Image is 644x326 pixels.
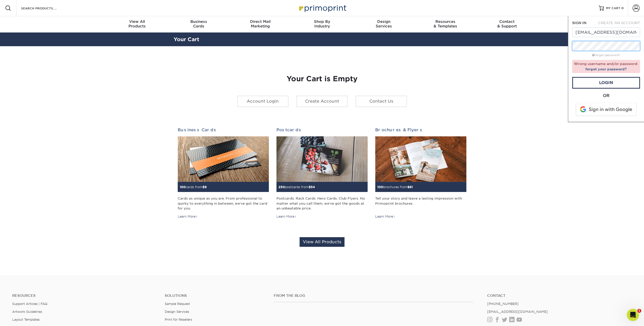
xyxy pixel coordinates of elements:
span: 100 [180,185,186,189]
a: Resources& Templates [415,16,476,32]
div: Postcards. Rack Cards. Hero Cards. Club Flyers. No matter what you call them, we've got the goods... [276,196,368,211]
iframe: Intercom live chat [627,309,639,321]
div: Wrong username and/or password. [572,60,640,73]
small: brochures from [377,185,413,189]
span: $ [203,185,205,189]
div: Tell your story and leave a lasting impression with Primoprint brochures. [375,196,466,211]
span: 61 [409,185,413,189]
span: 250 [278,185,285,189]
a: Contact& Support [476,16,538,32]
h1: Your Cart is Empty [178,75,467,83]
span: Design [353,19,415,24]
a: Support Articles | FAQ [12,302,47,306]
small: cards from [180,185,207,189]
div: Learn More [178,214,198,219]
a: Contact Us [355,95,407,107]
span: MY CART [606,6,620,10]
div: Industry [291,19,353,28]
a: Account Login [237,95,289,107]
div: Services [353,19,415,28]
span: 0 [621,6,624,10]
span: CREATE AN ACCOUNT [598,21,640,25]
a: Direct MailMarketing [229,16,291,32]
a: Artwork Guidelines [12,310,42,314]
span: 54 [311,185,315,189]
div: Products [106,19,168,28]
a: Design Services [165,310,189,314]
h4: From the Blog [274,294,473,298]
img: Business Cards [178,136,269,182]
a: Contact [487,294,632,298]
h4: Resources [12,294,157,298]
a: View AllProducts [106,16,168,32]
a: Print for Resellers [165,318,192,321]
h2: Business Cards [178,127,269,132]
span: $ [309,185,311,189]
a: forgot password? [592,54,620,57]
iframe: Google Customer Reviews [1,311,43,324]
img: Primoprint [297,3,348,13]
span: Shop By [291,19,353,24]
a: DesignServices [353,16,415,32]
input: SEARCH PRODUCTS..... [21,5,70,11]
div: Learn More [375,214,395,219]
span: View All [106,19,168,24]
span: 9 [205,185,207,189]
a: [EMAIL_ADDRESS][DOMAIN_NAME] [487,310,548,314]
span: Resources [415,19,476,24]
a: Postcards 250postcards from$54 Postcards. Rack Cards. Hero Cards. Club Flyers. No matter what you... [276,127,368,219]
img: Postcards [276,136,368,182]
a: Sample Request [165,302,190,306]
div: OR [572,93,640,99]
div: Marketing [229,19,291,28]
a: View All Products [300,237,344,247]
a: Your Cart [174,36,199,42]
div: & Templates [415,19,476,28]
h2: Brochures & Flyers [375,127,466,132]
span: SIGN IN [572,21,586,25]
a: Login [572,77,640,89]
span: Business [168,19,229,24]
span: Direct Mail [229,19,291,24]
a: [PHONE_NUMBER] [487,302,518,306]
div: Learn More [276,214,296,219]
span: 1 [637,309,641,313]
a: forgot your password? [585,67,627,71]
h4: Solutions [165,294,266,298]
a: Shop ByIndustry [291,16,353,32]
small: postcards from [278,185,315,189]
input: Email [572,27,640,37]
a: BusinessCards [168,16,229,32]
a: Business Cards 100cards from$9 Cards as unique as you are. From professional to quirky to everyth... [178,127,269,219]
img: Brochures & Flyers [375,136,466,182]
div: Cards as unique as you are. From professional to quirky to everything in between, we've got the c... [178,196,269,211]
div: & Support [476,19,538,28]
div: Cards [168,19,229,28]
span: 100 [377,185,383,189]
span: $ [407,185,409,189]
a: Create Account [296,95,348,107]
span: Contact [476,19,538,24]
h2: Postcards [276,127,368,132]
a: Brochures & Flyers 100brochures from$61 Tell your story and leave a lasting impression with Primo... [375,127,466,219]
